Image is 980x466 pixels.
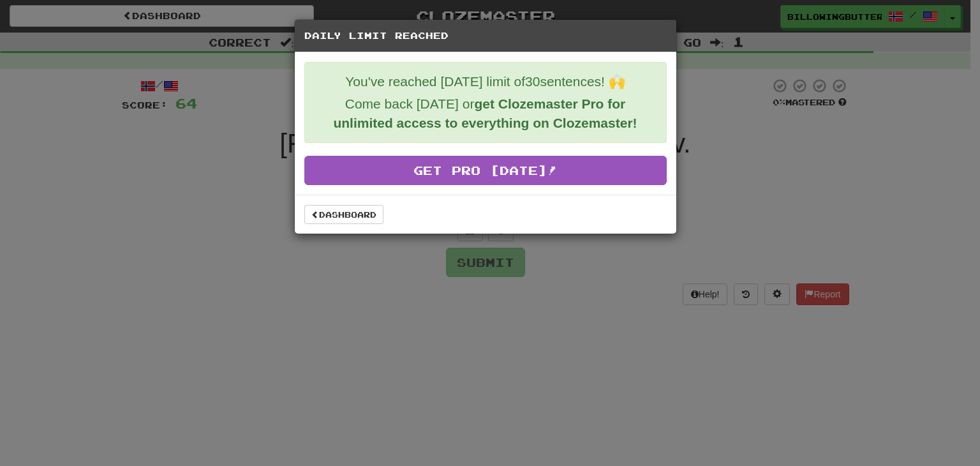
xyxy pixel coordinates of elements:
a: Dashboard [304,205,383,224]
strong: get Clozemaster Pro for unlimited access to everything on Clozemaster! [333,96,637,130]
h5: Daily Limit Reached [304,29,667,42]
p: Come back [DATE] or [315,94,657,133]
a: Get Pro [DATE]! [304,156,667,185]
p: You've reached [DATE] limit of 30 sentences! 🙌 [315,72,657,91]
